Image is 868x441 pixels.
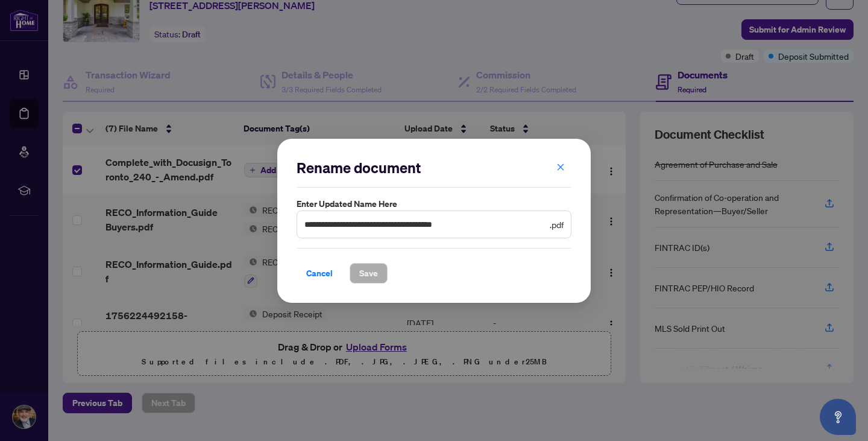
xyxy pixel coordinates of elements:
[297,262,342,283] button: Cancel
[820,399,856,435] button: Open asap
[350,262,388,283] button: Save
[297,197,571,211] label: Enter updated name here
[556,162,565,171] span: close
[550,217,564,230] span: .pdf
[297,158,571,177] h2: Rename document
[306,263,333,282] span: Cancel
